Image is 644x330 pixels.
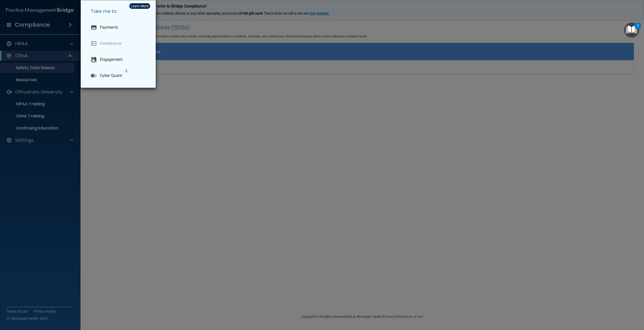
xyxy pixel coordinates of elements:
h5: Take me to: [87,4,152,18]
a: Cyber Quant [87,69,152,83]
a: Engagement [87,53,152,67]
button: Open Resource Center, 2 new notifications [624,23,639,37]
a: Payments [87,20,152,34]
div: Learn More [131,4,149,8]
p: Payments [100,25,118,30]
p: Cyber Quant [100,73,122,78]
p: Engagement [100,57,123,62]
div: 2 [637,26,639,32]
a: Compliance [87,36,152,51]
button: Learn More [129,3,150,9]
